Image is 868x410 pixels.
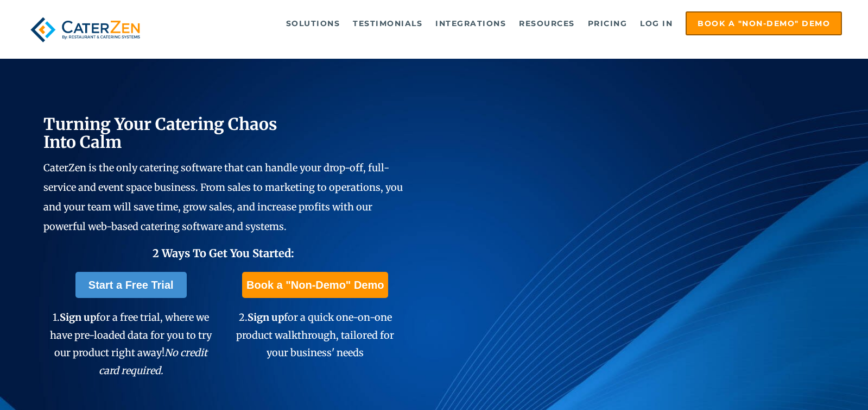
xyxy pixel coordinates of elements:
a: Testimonials [347,13,428,34]
a: Start a Free Trial [75,272,187,298]
a: Pricing [582,13,633,34]
a: Integrations [430,13,511,34]
div: Navigation Menu [166,11,842,35]
span: 2. for a quick one-on-one product walkthrough, tailored for your business' needs [236,311,394,359]
em: No credit card required. [99,346,208,376]
a: Book a "Non-Demo" Demo [686,11,842,35]
span: Sign up [248,311,284,324]
span: 2 Ways To Get You Started: [153,246,294,260]
a: Resources [514,13,580,34]
span: Sign up [60,311,96,324]
span: Turning Your Catering Chaos Into Calm [43,114,277,152]
img: caterzen [26,11,144,48]
a: Log in [635,13,678,34]
iframe: Help widget launcher [771,368,856,398]
span: CaterZen is the only catering software that can handle your drop-off, full-service and event spac... [43,161,403,233]
span: 1. for a free trial, where we have pre-loaded data for you to try our product right away! [50,311,212,376]
a: Book a "Non-Demo" Demo [242,272,388,298]
a: Solutions [281,13,346,34]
